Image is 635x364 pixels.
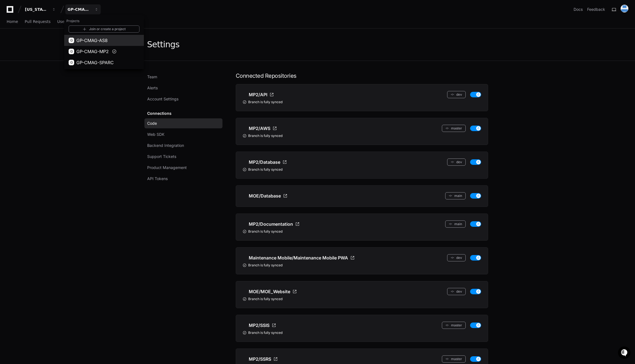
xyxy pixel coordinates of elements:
a: MP2/SSRS [243,355,278,363]
button: dev [447,254,466,261]
a: Home [7,15,18,28]
div: G [69,49,74,54]
a: Account Settings [144,94,222,104]
span: MP2/SSIS [249,322,269,329]
button: Start new chat [94,43,101,50]
span: Backend Integration [147,143,184,148]
a: Backend Integration [144,141,222,150]
span: Web SDK [147,132,164,137]
div: GP-CMAG-MP2 [68,7,91,12]
div: Branch is fully synced [243,297,481,301]
a: Docs [574,7,583,12]
a: MP2/Documentation [243,220,300,228]
button: master [442,355,466,363]
span: Maintenance Mobile/Maintenance Mobile PWA [249,254,348,261]
span: MP2/API [249,91,267,98]
span: Users [57,20,68,23]
a: Web SDK [144,129,222,139]
span: MP2/Documentation [249,221,293,227]
span: GP-CMAG-AS8 [76,37,108,44]
div: Branch is fully synced [243,331,481,335]
span: MP2/SSRS [249,356,271,362]
a: API Tokens [144,174,222,184]
div: G [69,60,74,65]
a: MP2/AWS [243,125,277,132]
iframe: Open customer support [617,346,632,361]
button: dev [447,158,466,166]
button: master [442,322,466,329]
button: Feedback [587,7,605,12]
span: Product Management [147,165,187,170]
span: Pylon [55,58,67,62]
a: Powered byPylon [39,58,67,62]
div: Branch is fully synced [243,263,481,267]
div: Welcome [6,22,101,31]
span: MP2/Database [249,159,280,165]
button: master [442,125,466,132]
a: Team [144,72,222,82]
span: MOE/Database [249,193,281,199]
span: Home [7,20,18,23]
img: 1736555170064-99ba0984-63c1-480f-8ee9-699278ef63ed [6,41,15,51]
a: MP2/SSIS [243,322,276,329]
h1: Projects [64,17,144,25]
div: Branch is fully synced [243,167,481,172]
div: [US_STATE] Pacific [25,7,49,12]
span: Alerts [147,85,158,91]
span: Account Settings [147,96,178,102]
button: [US_STATE] Pacific [23,4,58,14]
button: main [445,220,466,228]
a: MP2/Database [243,158,287,166]
span: MOE/MOE_Website [249,288,290,295]
span: MP2/AWS [249,125,270,132]
div: G [69,38,74,43]
span: Team [147,74,157,80]
img: PlayerZero [6,6,17,17]
button: main [445,192,466,199]
div: We're available if you need us! [19,47,70,51]
h1: Connected Repositories [236,72,488,80]
span: API Tokens [147,176,168,181]
a: Pull Requests [25,15,50,28]
img: 171085085 [621,5,628,12]
button: GP-CMAG-MP2 [65,4,101,14]
a: MOE/MOE_Website [243,288,297,295]
div: [US_STATE] Pacific [64,15,144,69]
a: Support Tickets [144,152,222,162]
a: MOE/Database [243,192,287,199]
span: Code [147,121,157,126]
div: Branch is fully synced [243,229,481,234]
span: Support Tickets [147,154,176,159]
span: GP-CMAG-SPARC [76,59,114,66]
span: GP-CMAG-MP2 [76,48,109,55]
div: Settings [147,40,180,50]
span: Pull Requests [25,20,50,23]
a: Maintenance Mobile/Maintenance Mobile PWA [243,254,355,261]
a: Alerts [144,83,222,93]
div: Branch is fully synced [243,100,481,104]
button: dev [447,288,466,295]
a: Code [144,118,222,128]
div: Branch is fully synced [243,134,481,138]
a: Join or create a project [69,25,139,33]
button: dev [447,91,466,98]
a: MP2/API [243,91,274,98]
a: Product Management [144,163,222,173]
a: Users [57,15,68,28]
div: Start new chat [19,41,91,47]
